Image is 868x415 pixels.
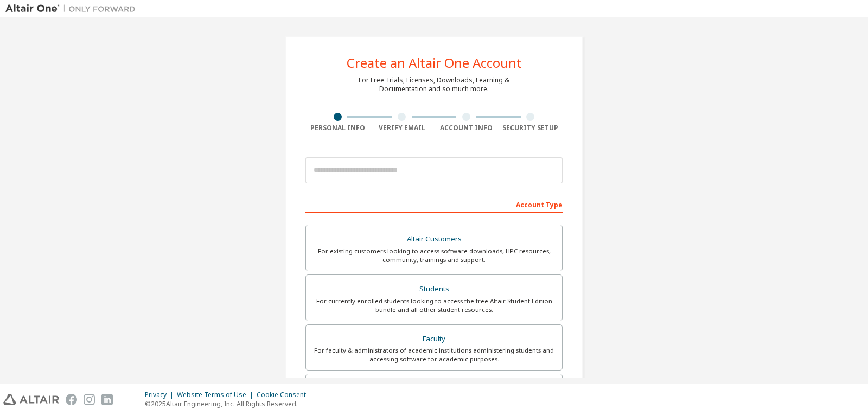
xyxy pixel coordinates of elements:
img: linkedin.svg [101,394,113,405]
img: instagram.svg [84,394,95,405]
div: For currently enrolled students looking to access the free Altair Student Edition bundle and all ... [312,297,556,314]
div: Privacy [145,391,177,399]
div: Account Info [434,124,499,132]
div: Students [312,282,556,297]
div: Cookie Consent [257,391,312,399]
div: Create an Altair One Account [347,56,522,69]
div: For existing customers looking to access software downloads, HPC resources, community, trainings ... [312,247,556,264]
img: Altair One [5,3,141,14]
img: altair_logo.svg [3,394,59,405]
div: Faculty [312,331,556,347]
div: Account Type [305,195,563,213]
div: For Free Trials, Licenses, Downloads, Learning & Documentation and so much more. [359,76,509,93]
p: © 2025 Altair Engineering, Inc. All Rights Reserved. [145,399,312,408]
div: Personal Info [305,124,370,132]
div: Altair Customers [312,232,556,247]
div: Security Setup [499,124,563,132]
div: For faculty & administrators of academic institutions administering students and accessing softwa... [312,346,556,363]
img: facebook.svg [66,394,77,405]
div: Verify Email [370,124,435,132]
div: Website Terms of Use [177,391,257,399]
